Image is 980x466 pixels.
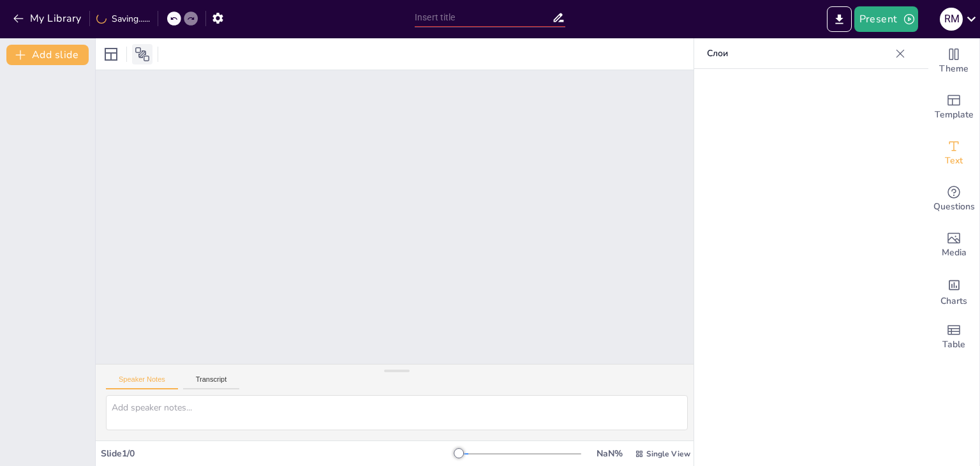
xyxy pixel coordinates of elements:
[935,108,974,122] span: Template
[939,62,969,76] span: Theme
[940,294,967,308] span: Charts
[594,447,625,460] div: NaN %
[6,45,89,65] button: Add slide
[928,222,979,268] div: Add images, graphics, shapes or video
[10,8,87,29] button: My Library
[940,8,963,31] div: R M
[854,6,918,32] button: Present
[928,38,979,84] div: Change the overall theme
[101,447,459,460] div: Slide 1 / 0
[942,338,965,352] span: Table
[183,375,240,389] button: Transcript
[827,6,852,32] button: Export to PowerPoint
[928,84,979,130] div: Add ready made slides
[942,246,967,260] span: Media
[928,130,979,176] div: Add text boxes
[933,200,975,214] span: Questions
[928,314,979,360] div: Add a table
[135,47,150,62] span: Position
[101,44,121,64] div: Layout
[940,6,963,32] button: R M
[106,375,178,389] button: Speaker Notes
[928,268,979,314] div: Add charts and graphs
[707,47,728,59] font: Слои
[646,449,690,459] span: Single View
[945,154,963,168] span: Text
[928,176,979,222] div: Get real-time input from your audience
[96,13,150,25] div: Saving......
[415,8,552,27] input: Insert title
